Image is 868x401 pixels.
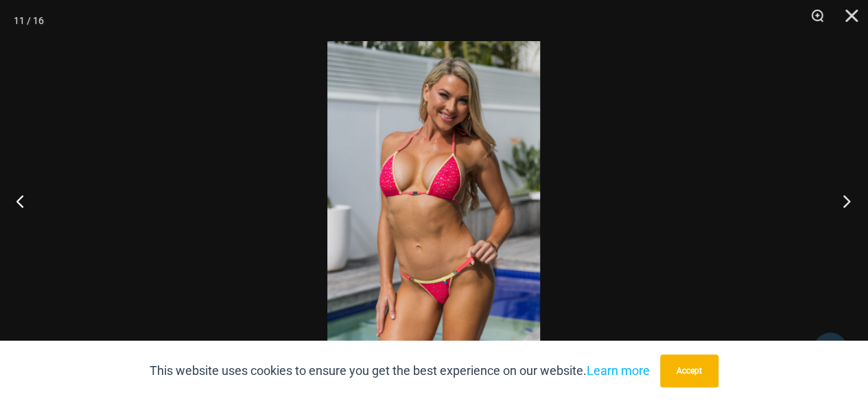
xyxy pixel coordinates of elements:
p: This website uses cookies to ensure you get the best experience on our website. [150,361,650,381]
a: Learn more [587,363,650,378]
div: 11 / 16 [14,10,44,31]
button: Next [817,167,868,235]
img: Bubble Mesh Highlight Pink 309 Top 469 Thong 01 [327,41,540,360]
button: Accept [660,354,718,387]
